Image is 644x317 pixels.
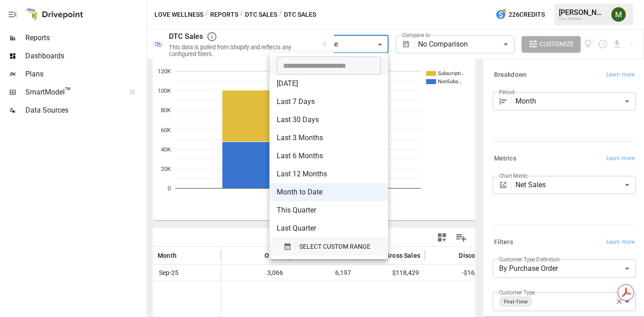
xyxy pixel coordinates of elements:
[269,147,388,165] li: Last 6 Months
[269,183,388,201] li: Month to Date
[299,241,370,252] span: SELECT CUSTOM RANGE
[269,219,388,237] li: Last Quarter
[269,165,388,183] li: Last 12 Months
[277,237,381,255] button: SELECT CUSTOM RANGE
[269,129,388,147] li: Last 3 Months
[269,75,388,93] li: [DATE]
[269,111,388,129] li: Last 30 Days
[269,201,388,219] li: This Quarter
[269,93,388,111] li: Last 7 Days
